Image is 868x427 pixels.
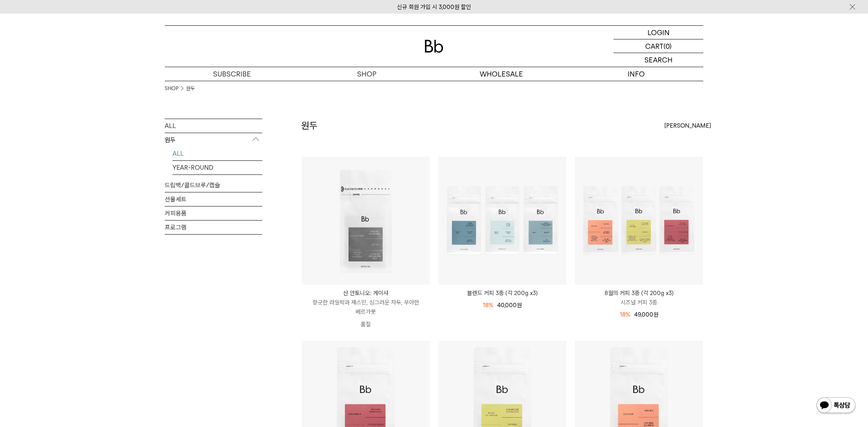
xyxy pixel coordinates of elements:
img: 로고 [425,40,443,53]
span: 40,000 [497,302,522,309]
p: SEARCH [644,53,672,67]
img: 카카오톡 채널 1:1 채팅 버튼 [816,397,856,415]
a: 산 안토니오: 게이샤 향긋한 라일락과 재스민, 싱그러운 자두, 우아한 베르가못 [302,288,430,317]
img: 8월의 커피 3종 (각 200g x3) [575,157,703,285]
span: 49,000 [634,311,658,318]
a: SHOP [299,67,434,81]
a: CART (0) [614,39,703,53]
a: YEAR-ROUND [173,161,262,174]
p: INFO [569,67,703,81]
a: 커피용품 [165,206,262,220]
p: 원두 [165,133,262,147]
p: 향긋한 라일락과 재스민, 싱그러운 자두, 우아한 베르가못 [302,298,430,317]
div: 18% [483,301,493,310]
p: 산 안토니오: 게이샤 [302,288,430,298]
span: 원 [517,302,522,309]
p: (0) [663,39,672,53]
a: 8월의 커피 3종 (각 200g x3) 시즈널 커피 3종 [575,288,703,307]
a: SHOP [165,85,178,93]
img: 블렌드 커피 3종 (각 200g x3) [438,157,566,285]
span: 원 [653,311,658,318]
a: LOGIN [614,26,703,39]
a: 신규 회원 가입 시 3,000원 할인 [397,4,471,11]
div: 18% [620,310,630,319]
img: 산 안토니오: 게이샤 [302,157,430,285]
p: 시즈널 커피 3종 [575,298,703,307]
a: ALL [173,147,262,160]
p: 8월의 커피 3종 (각 200g x3) [575,288,703,298]
p: 품절 [302,317,430,332]
a: SUBSCRIBE [165,67,299,81]
p: WHOLESALE [434,67,569,81]
a: SEASONAL [173,175,262,189]
p: CART [645,39,663,53]
a: 블렌드 커피 3종 (각 200g x3) [438,288,566,298]
span: [PERSON_NAME] [664,121,711,130]
h2: 원두 [301,119,318,132]
a: ALL [165,119,262,133]
a: 선물세트 [165,192,262,206]
a: 원두 [186,85,195,93]
p: LOGIN [647,26,670,39]
a: 프로그램 [165,221,262,234]
a: 드립백/콜드브루/캡슐 [165,178,262,192]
